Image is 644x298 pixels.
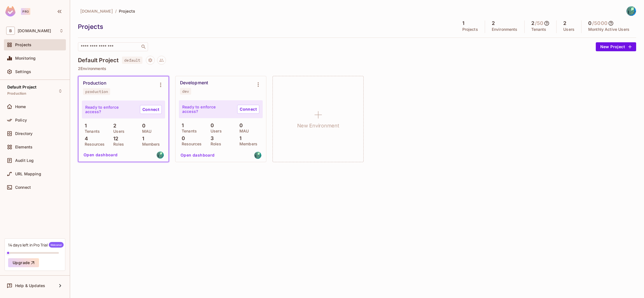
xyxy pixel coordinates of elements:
h5: 2 [563,20,566,26]
img: SReyMgAAAABJRU5ErkJggg== [5,6,15,17]
p: 3 [208,136,214,141]
p: 0 [179,136,185,141]
span: Monitoring [15,56,36,60]
p: 2 [110,123,116,129]
p: Members [139,142,160,146]
h5: / 50 [535,20,543,26]
h5: 1 [462,20,464,26]
span: Directory [15,131,33,136]
span: Projects [15,43,31,47]
p: 1 [179,123,184,128]
img: cody.swift@breadfinancial.com [157,152,164,159]
p: Users [563,27,574,32]
span: URL Mapping [15,172,41,176]
p: Resources [82,142,105,146]
h1: New Environment [297,122,339,130]
p: MAU [139,129,151,134]
h5: / 5000 [592,20,608,26]
p: Tenants [82,129,100,134]
p: Roles [208,142,221,146]
div: production [85,89,108,94]
span: Elements [15,145,33,149]
p: 1 [139,136,144,141]
div: 14 days left in Pro Trial [8,242,64,248]
p: Ready to enforce access? [85,105,135,114]
p: 12 [110,136,118,141]
p: Monthly Active Users [588,27,629,32]
p: Roles [110,142,124,146]
h5: 0 [588,20,592,26]
img: Cody Swift [627,6,636,16]
span: Default Project [7,85,36,89]
p: MAU [237,129,249,133]
img: cody.swift@breadfinancial.com [254,152,261,159]
h5: 2 [492,20,495,26]
p: Projects [462,27,478,32]
span: B [6,27,15,35]
button: Environment settings [253,79,264,90]
button: Open dashboard [81,150,120,159]
p: Users [208,129,222,133]
p: 1 [82,123,87,129]
p: 2 Environments [78,66,636,71]
span: Home [15,104,26,109]
span: default [122,57,142,64]
button: Open dashboard [178,151,217,160]
div: Production [83,80,106,86]
span: [DOMAIN_NAME] [80,8,113,14]
span: Settings [15,69,31,74]
span: Production [7,91,27,96]
p: Tenants [531,27,546,32]
span: Projects [119,8,135,14]
p: Tenants [179,129,197,133]
span: Audit Log [15,158,34,163]
h4: Default Project [78,57,119,64]
p: 4 [82,136,88,141]
span: Policy [15,118,27,122]
p: 0 [208,123,214,128]
li: / [115,8,117,14]
p: 1 [237,136,241,141]
div: Projects [78,22,453,31]
button: Upgrade [8,258,39,267]
a: Connect [237,105,259,114]
span: Connect [15,185,31,190]
span: Workspace: breadpaydemo.com [18,29,51,33]
button: New Project [596,42,636,51]
p: 0 [139,123,146,129]
p: Ready to enforce access? [182,105,233,114]
p: Environments [492,27,518,32]
div: dev [182,89,189,94]
div: Development [180,80,208,86]
h5: 2 [531,20,534,26]
span: Welcome! [49,242,64,248]
div: Pro [21,8,30,15]
span: Project settings [146,59,155,64]
a: Connect [140,105,162,114]
button: Environment settings [155,79,166,90]
p: 0 [237,123,243,128]
p: Users [110,129,124,134]
p: Resources [179,142,202,146]
p: Members [237,142,257,146]
span: Help & Updates [15,283,45,288]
